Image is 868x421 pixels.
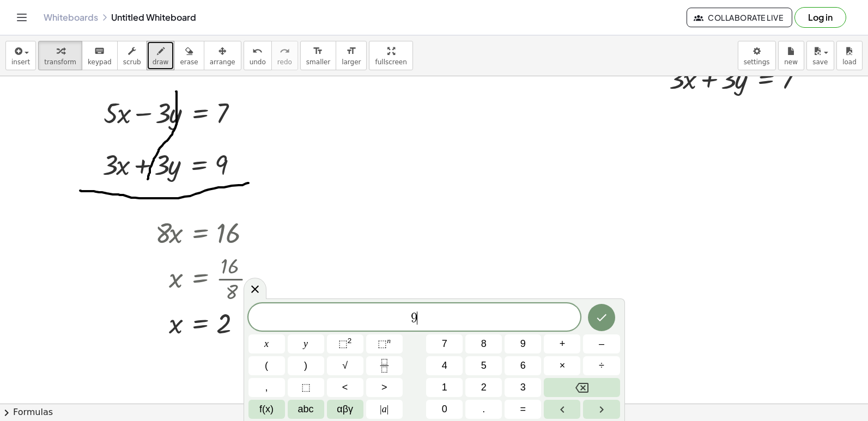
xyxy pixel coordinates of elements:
[11,58,30,66] span: insert
[248,400,285,419] button: Functions
[465,378,502,397] button: 2
[812,58,828,66] span: save
[82,41,118,70] button: keyboardkeypad
[442,358,447,373] span: 4
[520,380,526,395] span: 3
[313,45,323,58] i: format_size
[426,356,463,375] button: 4
[387,337,391,345] sup: n
[442,337,447,351] span: 7
[442,380,447,395] span: 1
[153,58,169,66] span: draw
[147,41,175,70] button: draw
[300,41,336,70] button: format_sizesmaller
[505,400,541,419] button: Equals
[336,41,367,70] button: format_sizelarger
[465,334,502,353] button: 8
[44,12,98,23] a: Whiteboards
[259,402,274,417] span: f(x)
[560,337,566,351] span: +
[481,380,487,395] span: 2
[327,334,363,353] button: Squared
[738,41,776,70] button: settings
[778,41,804,70] button: new
[426,334,463,353] button: 7
[252,45,263,58] i: undo
[836,41,863,70] button: load
[380,404,382,414] span: |
[244,41,272,70] button: undoundo
[277,58,292,66] span: redo
[288,334,324,353] button: y
[784,58,798,66] span: new
[369,41,412,70] button: fullscreen
[505,378,541,397] button: 3
[806,41,834,70] button: save
[520,337,526,351] span: 9
[265,380,268,395] span: ,
[505,356,541,375] button: 6
[248,356,285,375] button: (
[94,45,105,58] i: keyboard
[378,338,387,349] span: ⬚
[13,9,31,26] button: Toggle navigation
[265,358,268,373] span: (
[842,58,857,66] span: load
[442,402,447,417] span: 0
[298,402,314,417] span: abc
[381,380,387,395] span: >
[306,58,330,66] span: smaller
[288,400,324,419] button: Alphabet
[366,356,403,375] button: Fraction
[520,402,526,417] span: =
[337,402,353,417] span: αβγ
[426,378,463,397] button: 1
[180,58,198,66] span: erase
[696,13,783,22] span: Collaborate Live
[687,8,792,27] button: Collaborate Live
[348,337,352,345] sup: 2
[271,41,298,70] button: redoredo
[481,358,487,373] span: 5
[210,58,235,66] span: arrange
[544,400,580,419] button: Left arrow
[426,400,463,419] button: 0
[123,58,141,66] span: scrub
[342,380,348,395] span: <
[280,45,290,58] i: redo
[544,378,620,397] button: Backspace
[544,334,580,353] button: Plus
[264,337,269,351] span: x
[204,41,241,70] button: arrange
[5,41,36,70] button: insert
[481,337,487,351] span: 8
[117,41,147,70] button: scrub
[387,404,389,414] span: |
[288,378,324,397] button: Placeholder
[380,402,389,417] span: a
[301,380,311,395] span: ⬚
[248,334,285,353] button: x
[342,58,361,66] span: larger
[588,304,615,331] button: Done
[583,334,620,353] button: Minus
[465,356,502,375] button: 5
[794,7,846,28] button: Log in
[250,58,266,66] span: undo
[520,358,526,373] span: 6
[327,378,363,397] button: Less than
[366,378,403,397] button: Greater than
[375,58,406,66] span: fullscreen
[544,356,580,375] button: Times
[304,337,308,351] span: y
[482,402,485,417] span: .
[583,356,620,375] button: Divide
[327,356,363,375] button: Square root
[327,400,363,419] button: Greek alphabet
[88,58,112,66] span: keypad
[599,358,604,373] span: ÷
[560,358,566,373] span: ×
[505,334,541,353] button: 9
[583,400,620,419] button: Right arrow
